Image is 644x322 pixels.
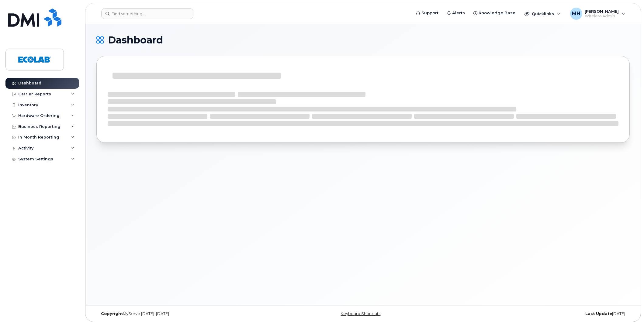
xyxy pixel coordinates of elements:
[452,311,630,316] div: [DATE]
[341,311,380,316] a: Keyboard Shortcuts
[101,311,123,316] strong: Copyright
[585,311,612,316] strong: Last Update
[108,36,163,45] span: Dashboard
[96,311,274,316] div: MyServe [DATE]–[DATE]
